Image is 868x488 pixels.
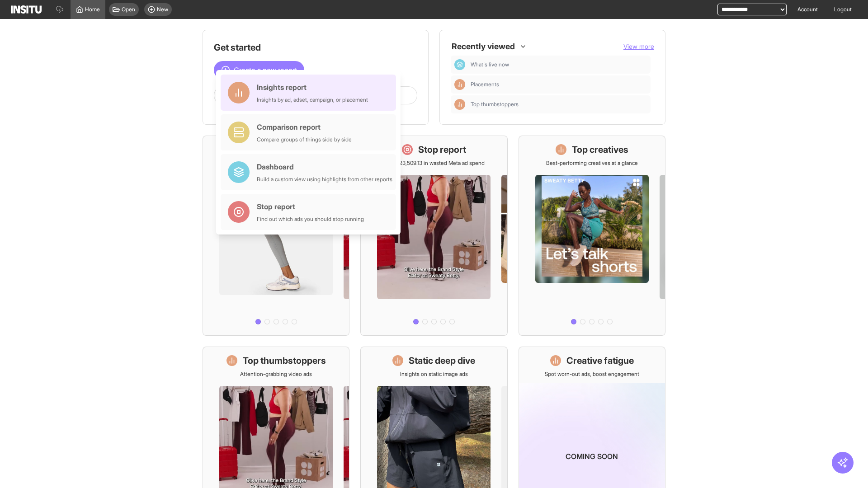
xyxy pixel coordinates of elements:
div: Compare groups of things side by side [257,136,352,143]
h1: Get started [214,41,417,54]
p: Attention-grabbing video ads [240,371,312,378]
span: Placements [471,81,647,88]
p: Save £23,509.13 in wasted Meta ad spend [383,160,485,167]
a: Top creativesBest-performing creatives at a glance [519,136,665,336]
div: Insights by ad, adset, campaign, or placement [257,96,368,103]
button: View more [623,42,654,51]
h1: Static deep dive [409,354,475,367]
h1: Top creatives [572,143,628,156]
p: Insights on static image ads [400,371,468,378]
img: Logo [11,5,42,14]
span: Top thumbstoppers [471,101,647,108]
span: Top thumbstoppers [471,101,519,108]
div: Find out which ads you should stop running [257,216,364,223]
span: What's live now [471,61,647,68]
h1: Top thumbstoppers [243,354,326,367]
span: What's live now [471,61,509,68]
div: Insights [454,99,465,110]
div: Dashboard [257,161,392,172]
span: Open [122,6,135,13]
div: Dashboard [454,59,465,70]
p: Best-performing creatives at a glance [546,160,638,167]
div: Insights [454,79,465,90]
button: Create a new report [214,61,304,79]
span: New [157,6,168,13]
h1: Stop report [418,143,466,156]
div: Stop report [257,201,364,212]
a: What's live nowSee all active ads instantly [203,136,349,336]
span: View more [623,42,654,50]
div: Build a custom view using highlights from other reports [257,176,392,183]
div: Insights report [257,82,368,93]
span: Placements [471,81,499,88]
span: Create a new report [234,65,297,75]
div: Comparison report [257,122,352,132]
a: Stop reportSave £23,509.13 in wasted Meta ad spend [360,136,507,336]
span: Home [85,6,100,13]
